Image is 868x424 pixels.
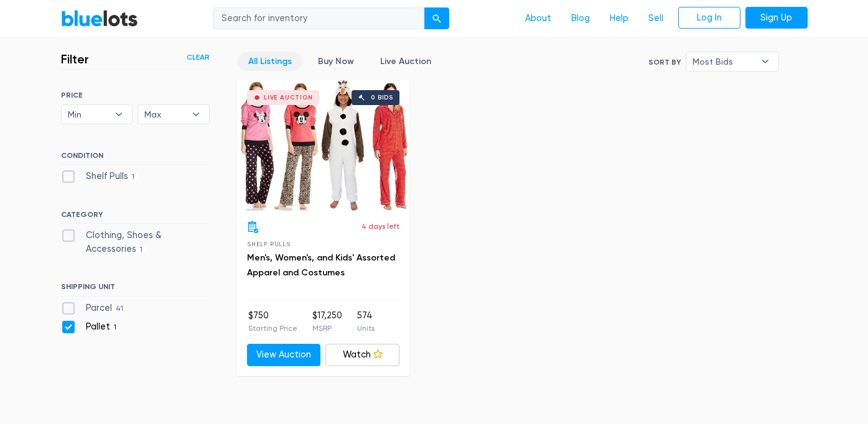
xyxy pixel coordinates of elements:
[68,105,109,124] span: Min
[357,309,375,334] li: 574
[600,7,638,30] a: Help
[247,252,395,278] a: Men's, Women's, and Kids' Assorted Apparel and Costumes
[136,245,147,255] span: 1
[693,52,755,71] span: Most Bids
[112,304,128,314] span: 41
[678,7,740,29] a: Log In
[325,344,399,366] a: Watch
[515,7,561,30] a: About
[61,9,138,27] a: BlueLots
[183,105,209,124] b: ▾
[312,309,342,334] li: $17,250
[561,7,600,30] a: Blog
[247,344,321,366] a: View Auction
[106,105,132,124] b: ▾
[362,221,399,232] p: 4 days left
[648,57,681,68] label: Sort By
[187,52,210,63] a: Clear
[371,94,393,101] div: 0 bids
[264,94,313,101] div: Live Auction
[61,210,210,224] h6: CATEGORY
[213,7,425,30] input: Search for inventory
[745,7,808,29] a: Sign Up
[307,52,365,71] a: Buy Now
[237,80,409,211] a: Live Auction 0 bids
[128,172,139,182] span: 1
[144,105,185,124] span: Max
[248,323,297,334] p: Starting Price
[61,320,121,334] label: Pallet
[752,52,778,71] b: ▾
[61,282,210,296] h6: SHIPPING UNIT
[61,52,89,67] h3: Filter
[312,323,342,334] p: MSRP
[61,151,210,165] h6: CONDITION
[61,91,210,99] h6: PRICE
[247,241,291,247] span: Shelf Pulls
[110,323,121,333] span: 1
[61,302,128,315] label: Parcel
[238,52,302,71] a: All Listings
[638,7,673,30] a: Sell
[248,309,297,334] li: $750
[357,323,375,334] p: Units
[61,170,139,183] label: Shelf Pulls
[370,52,442,71] a: Live Auction
[61,229,210,256] label: Clothing, Shoes & Accessories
